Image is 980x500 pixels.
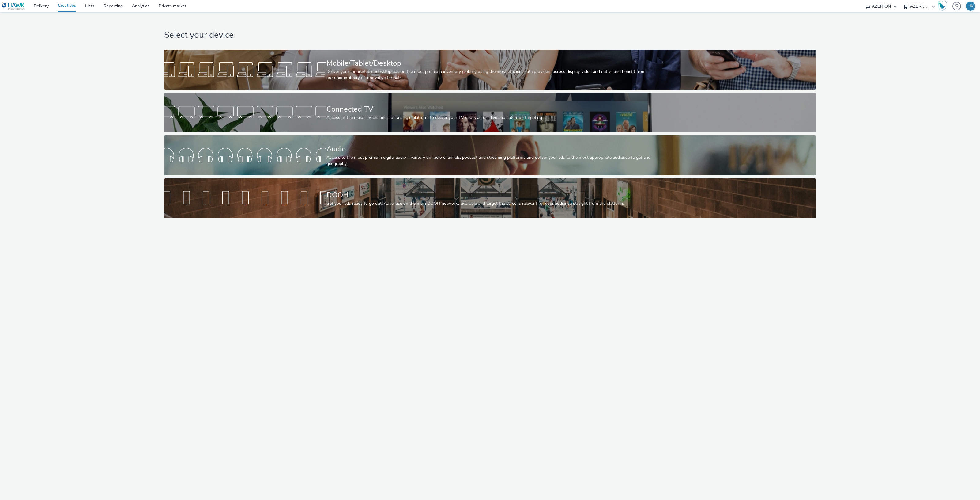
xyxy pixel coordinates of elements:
[164,93,816,132] a: Connected TVAccess all the major TV channels on a single platform to deliver your TV spots across...
[326,144,651,155] div: Audio
[164,50,816,90] a: Mobile/Tablet/DesktopDeliver your mobile/tablet/desktop ads on the most premium inventory globall...
[326,190,651,200] div: DOOH
[326,69,651,81] div: Deliver your mobile/tablet/desktop ads on the most premium inventory globally using the most effi...
[938,1,949,11] a: Hawk Academy
[938,1,947,11] img: Hawk Academy
[164,178,816,218] a: DOOHGet your ads ready to go out! Advertise on the main DOOH networks available and target the sc...
[326,200,651,207] div: Get your ads ready to go out! Advertise on the main DOOH networks available and target the screen...
[326,155,651,167] div: Access to the most premium digital audio inventory on radio channels, podcast and streaming platf...
[164,29,816,41] h1: Select your device
[164,135,816,175] a: AudioAccess to the most premium digital audio inventory on radio channels, podcast and streaming ...
[2,2,25,10] img: undefined Logo
[326,58,651,69] div: Mobile/Tablet/Desktop
[967,2,974,11] div: HK
[326,104,651,115] div: Connected TV
[326,115,651,121] div: Access all the major TV channels on a single platform to deliver your TV spots across live and ca...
